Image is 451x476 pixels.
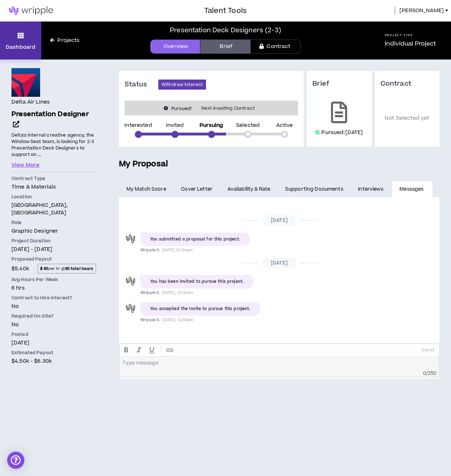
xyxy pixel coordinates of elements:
[419,345,437,355] button: Send
[11,201,96,216] p: [GEOGRAPHIC_DATA], [GEOGRAPHIC_DATA]
[124,233,137,245] div: Wripple S.
[150,306,250,312] div: You accepted the invite to pursue this project.
[120,344,133,356] button: BOLD text
[11,98,50,106] h4: Delta Air Lines
[385,33,436,38] h5: Project Type
[11,284,96,292] p: 6 hrs
[426,370,437,377] span: / 250
[262,215,297,226] span: [DATE]
[38,264,96,273] span: per hr @
[166,123,184,128] p: Invited
[140,247,160,253] span: Wripple S.
[11,295,96,301] p: Contract to Hire Interest?
[11,339,96,347] p: [DATE]
[11,194,96,200] p: Location
[392,181,433,197] a: Messages
[150,279,244,285] div: You has been invited to pursue this project.
[11,109,89,119] span: Presentation Designer
[11,227,58,235] span: Graphic Designer
[351,181,392,197] a: Interviews
[11,238,96,244] p: Project Duration
[140,317,160,323] span: Wripple S.
[6,43,35,51] p: Dashboard
[40,266,48,271] strong: $ 60
[312,80,366,88] h3: Brief
[197,105,259,112] span: Next Awaiting Contract
[11,313,96,319] p: Required On-Site?
[11,161,39,169] button: View More
[11,264,29,273] span: $5.40k
[11,183,96,191] p: Time & Materials
[11,331,96,338] p: Posted
[11,303,96,310] p: No
[422,347,434,353] p: Send
[145,344,158,356] button: UNDERLINE text
[163,344,176,356] button: create hypertext link
[204,5,247,16] h3: Talent Tools
[171,105,192,112] i: Pursued!
[11,175,96,182] p: Contract Type
[385,39,436,48] p: Individual Project
[150,39,200,54] a: Overview
[119,158,440,170] h5: My Proposal
[11,349,96,356] p: Estimated Payout
[119,181,174,197] a: My Match Score
[11,219,96,226] p: Role
[200,123,224,128] p: Pursuing
[220,181,278,197] a: Availability & Rate
[423,370,426,377] span: 0
[321,129,363,136] p: Pursued: [DATE]
[11,357,96,365] p: $4.50k - $6.30k
[11,109,96,130] a: Presentation Designer
[124,123,152,128] p: Interested
[150,236,240,243] div: You submitted a proposal for this project.
[380,99,434,138] p: Not Selected yet
[200,39,250,54] a: Brief
[124,302,137,315] div: Wripple S.
[250,39,301,54] a: Contract
[170,25,281,35] div: Presentation Deck Designers (2-3)
[162,317,193,323] span: [DATE], 11:53am
[124,275,137,287] div: Wripple S.
[11,276,96,283] p: Avg Hours Per Week
[7,452,24,469] div: Open Intercom Messenger
[162,247,192,253] span: [DATE] 01:24pm
[380,80,434,88] h3: Contract
[262,258,297,268] span: [DATE]
[11,131,96,158] p: Delta's internal creative agency, the Window Seat team, is looking for 2-3 Presentation Deck Desi...
[11,256,96,262] p: Proposed Payout
[278,181,350,197] a: Supporting Documents
[11,321,96,328] p: No
[41,37,88,44] a: Projects
[181,185,212,193] span: Cover Letter
[65,266,93,271] strong: 90 total hours
[399,7,444,15] span: [PERSON_NAME]
[133,344,145,356] button: ITALIC text
[162,290,193,295] span: [DATE], 11:31am
[140,290,160,295] span: Wripple S.
[236,123,260,128] p: Selected
[125,80,158,89] h3: Status
[276,123,293,128] p: Active
[11,246,96,253] p: [DATE] - [DATE]
[158,80,206,90] button: Withdraw Interest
